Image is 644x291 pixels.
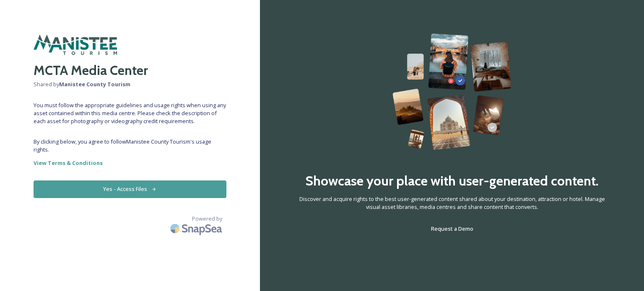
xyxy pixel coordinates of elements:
img: SnapSea Logo [168,219,226,238]
span: Request a Demo [431,225,473,232]
h2: MCTA Media Center [34,60,226,80]
a: View Terms & Conditions [34,158,226,168]
strong: Manistee County Tourism [59,80,130,88]
strong: View Terms & Conditions [34,159,103,167]
img: manisteetourism-webheader.png [34,33,117,56]
h2: Showcase your place with user-generated content. [305,171,599,191]
button: Yes - Access Files [34,180,226,198]
a: Request a Demo [431,224,473,234]
span: Discover and acquire rights to the best user-generated content shared about your destination, att... [293,195,610,211]
span: Shared by [34,80,226,88]
span: Powered by [192,215,222,223]
span: You must follow the appropriate guidelines and usage rights when using any asset contained within... [34,101,226,126]
span: By clicking below, you agree to follow Manistee County Tourism 's usage rights. [34,138,226,154]
img: 63b42ca75bacad526042e722_Group%20154-p-800.png [392,33,512,150]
